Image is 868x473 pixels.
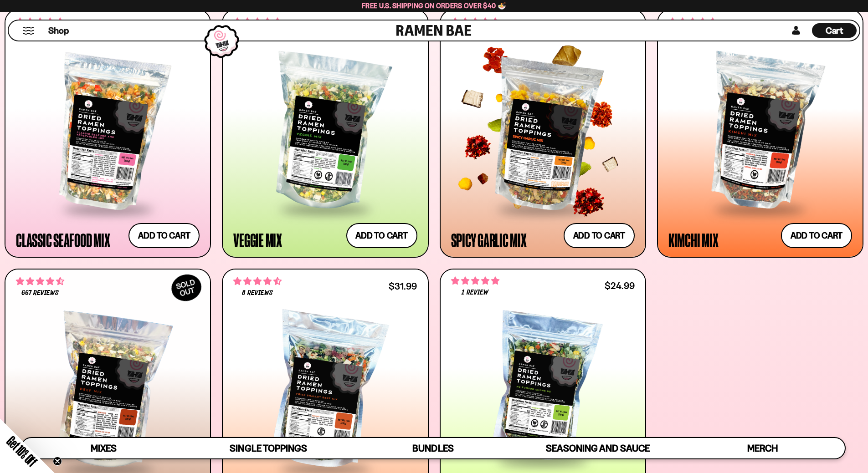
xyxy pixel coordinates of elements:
button: Add to cart [564,223,635,248]
div: Spicy Garlic Mix [451,232,527,248]
button: Add to cart [346,223,417,248]
a: 4.68 stars 2792 reviews $26.99 Classic Seafood Mix Add to cart [5,9,211,258]
div: Veggie Mix [233,232,282,248]
a: Single Toppings [186,438,350,458]
a: Seasoning and Sauce [515,438,680,458]
span: Mixes [91,442,117,454]
a: Mixes [21,438,186,458]
div: $31.99 [389,282,417,290]
a: 4.76 stars 426 reviews $25.99 Kimchi Mix Add to cart [657,9,863,258]
span: Shop [48,25,69,37]
span: 8 reviews [242,290,273,297]
span: Single Toppings [230,442,307,454]
a: Merch [680,438,845,458]
div: SOLD OUT [167,269,206,305]
a: 4.75 stars 940 reviews $25.99 Spicy Garlic Mix Add to cart [440,9,646,258]
a: Bundles [351,438,515,458]
a: Cart [812,20,857,41]
span: 667 reviews [21,290,59,297]
span: 1 review [462,289,488,296]
span: Get 10% Off [4,433,40,469]
span: Merch [747,442,778,454]
button: Close teaser [53,457,62,466]
span: Bundles [412,442,453,454]
button: Add to cart [128,223,200,248]
span: Seasoning and Sauce [546,442,649,454]
span: 4.62 stars [233,275,282,287]
a: Shop [48,23,69,38]
a: 4.76 stars 1392 reviews $24.99 Veggie Mix Add to cart [222,9,428,258]
span: Cart [826,25,843,36]
span: Free U.S. Shipping on Orders over $40 🍜 [362,1,506,10]
button: Mobile Menu Trigger [22,27,35,35]
button: Add to cart [781,223,852,248]
span: 5.00 stars [451,275,499,287]
div: Kimchi Mix [668,232,719,248]
div: Classic Seafood Mix [16,232,110,248]
div: $24.99 [605,281,635,290]
span: 4.64 stars [16,275,64,287]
